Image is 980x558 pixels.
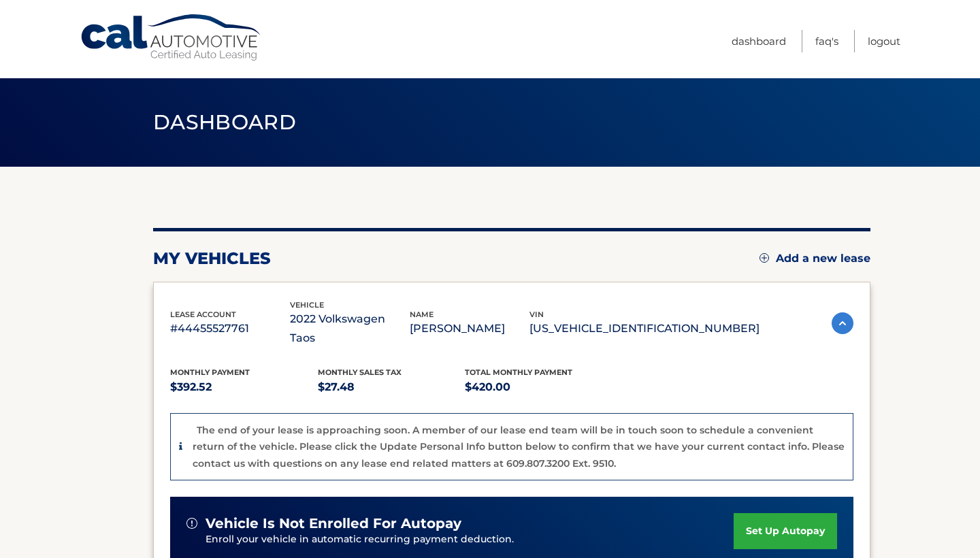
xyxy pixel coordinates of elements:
h2: my vehicles [153,248,271,269]
p: Enroll your vehicle in automatic recurring payment deduction. [206,532,734,547]
a: Cal Automotive [80,14,263,62]
span: name [410,310,434,319]
a: Add a new lease [759,252,870,265]
span: Total Monthly Payment [465,367,572,377]
span: vehicle [290,300,324,310]
a: Logout [868,30,900,52]
span: vin [529,310,544,319]
p: The end of your lease is approaching soon. A member of our lease end team will be in touch soon t... [193,424,845,470]
p: $392.52 [170,378,318,397]
p: [US_VEHICLE_IDENTIFICATION_NUMBER] [529,319,759,338]
p: [PERSON_NAME] [410,319,529,338]
span: lease account [170,310,236,319]
img: add.svg [759,253,769,263]
span: vehicle is not enrolled for autopay [206,515,461,532]
a: FAQ's [815,30,838,52]
a: set up autopay [734,513,837,549]
img: alert-white.svg [186,518,197,529]
p: #44455527761 [170,319,290,338]
span: Monthly Payment [170,367,250,377]
span: Dashboard [153,110,296,135]
a: Dashboard [732,30,786,52]
span: Monthly sales Tax [318,367,402,377]
p: $27.48 [318,378,465,397]
p: $420.00 [465,378,612,397]
p: 2022 Volkswagen Taos [290,310,410,348]
img: accordion-active.svg [832,312,853,334]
